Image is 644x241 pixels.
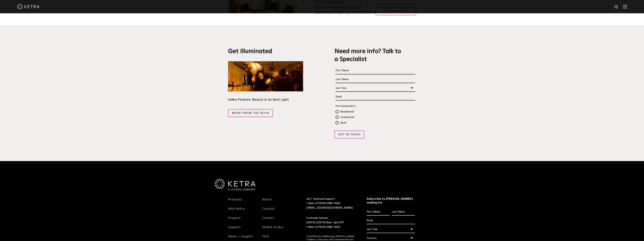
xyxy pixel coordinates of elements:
[367,217,415,224] input: Email
[623,5,627,8] img: Hamburger%20Nav.svg
[335,120,347,126] span: Both
[228,61,303,103] a: Video Feature: Beauty in its Best Light
[335,105,357,107] span: I'm interested in...
[262,207,275,215] a: Contact
[614,5,619,9] img: search icon
[335,115,354,120] span: Commercial
[228,61,303,91] img: Ketra+Beauty
[228,97,303,103] div: Video Feature: Beauty in its Best Light
[335,131,364,138] input: Get in Touch
[306,207,353,209] a: [EMAIL_ADDRESS][DOMAIN_NAME]
[228,48,303,56] h3: Get Illuminated
[306,202,340,205] a: 1-844-LUTRON1 (588-7661)
[335,48,402,63] h3: Need more info? Talk to a Specialist
[306,226,340,228] a: 1-844-LUTRON1 (588-7661)
[17,4,39,9] img: ketra-logo-2019-white
[306,197,357,210] p: 24/7 Technical Support:
[215,179,256,190] img: Ketra-aLutronCo_White_RGB
[367,197,415,205] h3: Subscribe to [PERSON_NAME]’s mailing list
[228,216,241,225] a: Projects
[306,216,357,229] p: Customer Service: [DATE]-[DATE] 8am- 5pm EST
[228,225,241,234] a: Support
[228,197,242,206] a: Products
[262,197,272,206] a: About
[228,207,245,215] a: Why Ketra
[335,76,415,83] input: Last Name
[228,109,273,117] a: More from the blog
[392,208,415,216] input: Last Name
[335,109,354,115] span: Residential
[262,225,283,234] a: Where to Buy
[335,67,415,74] input: First Name
[335,85,415,92] div: Job Title
[367,208,390,216] input: First Name
[262,216,274,225] a: Careers
[335,93,415,100] input: Email
[367,226,415,233] div: Job Title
